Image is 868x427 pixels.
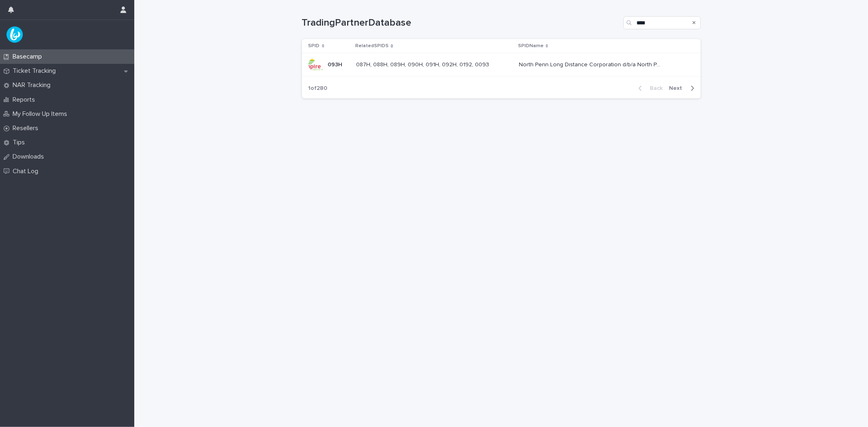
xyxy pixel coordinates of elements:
p: Resellers [9,124,45,132]
p: 087H, 088H, 089H, 090H, 091H, 092H, 0192, 0093 [356,60,491,68]
button: Next [666,85,701,92]
p: North Penn Long Distance Corporation d/b/a North Penn Telephone Corporation - Pennsylvania [519,60,663,68]
span: Back [645,85,663,91]
p: SPIDName [518,41,544,50]
button: Back [632,85,666,92]
p: Reports [9,96,42,104]
p: SPID [308,41,320,50]
tr: 093H093H 087H, 088H, 089H, 090H, 091H, 092H, 0192, 0093087H, 088H, 089H, 090H, 091H, 092H, 0192, ... [302,53,701,76]
p: My Follow Up Items [9,110,74,118]
input: Search [623,16,701,29]
p: Basecamp [9,53,48,61]
p: Ticket Tracking [9,67,62,75]
h1: TradingPartnerDatabase [302,17,620,29]
p: Chat Log [9,168,45,175]
p: 093H [328,60,344,68]
p: Tips [9,139,31,146]
p: NAR Tracking [9,81,57,89]
span: Next [669,85,687,91]
p: 1 of 280 [302,78,334,98]
img: UPKZpZA3RCu7zcH4nw8l [7,26,23,43]
p: RelatedSPIDS [355,41,389,50]
p: Downloads [9,153,50,161]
